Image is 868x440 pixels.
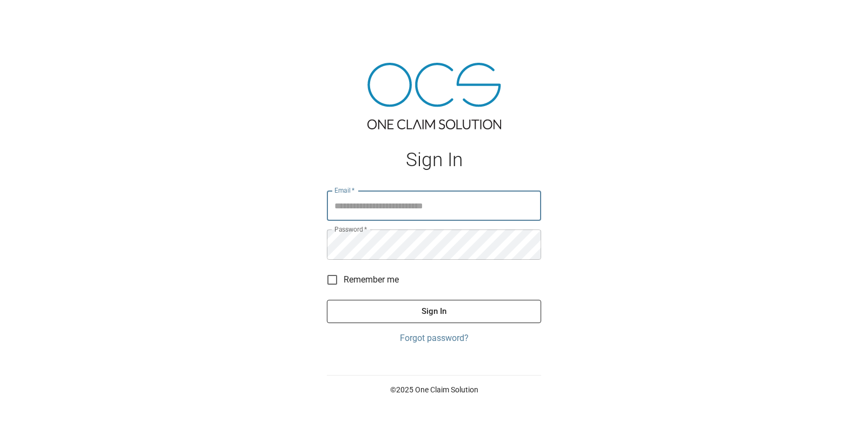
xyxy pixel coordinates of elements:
[13,6,56,28] img: ocs-logo-white-transparent.png
[344,273,399,286] span: Remember me
[327,384,541,395] p: © 2025 One Claim Solution
[334,186,355,195] label: Email
[334,225,367,234] label: Password
[327,332,541,345] a: Forgot password?
[327,149,541,171] h1: Sign In
[327,300,541,323] button: Sign In
[367,63,501,129] img: ocs-logo-tra.png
